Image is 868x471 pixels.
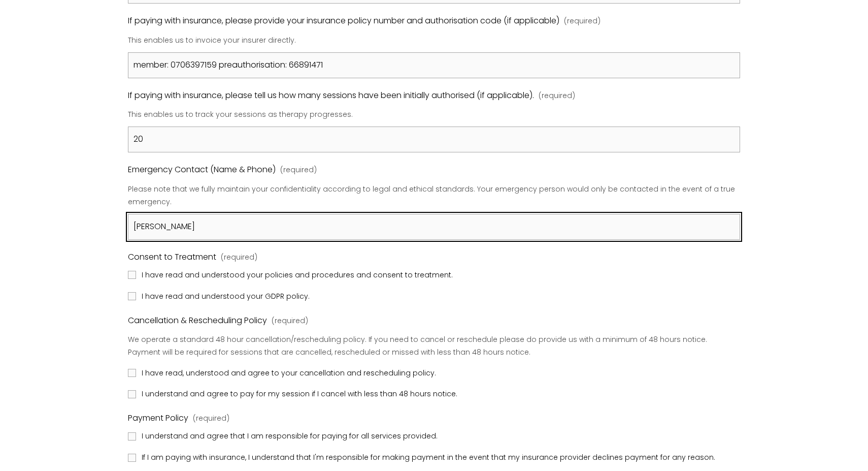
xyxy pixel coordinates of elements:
[142,290,310,303] span: I have read and understood your GDPR policy.
[142,367,436,380] span: I have read, understood and agree to your cancellation and rescheduling policy.
[193,412,229,425] span: (required)
[128,369,136,377] input: I have read, understood and agree to your cancellation and rescheduling policy.
[128,179,740,212] p: Please note that we fully maintain your confidentiality according to legal and ethical standards....
[564,15,600,27] span: (required)
[128,105,740,124] p: This enables us to track your sessions as therapy progresses.
[142,269,453,281] span: I have read and understood your policies and procedures and consent to treatment.
[128,330,740,362] p: We operate a standard 48 hour cancellation/rescheduling policy. If you need to cancel or reschedu...
[128,30,740,50] p: This enables us to invoice your insurer directly.
[128,88,534,103] span: If paying with insurance, please tell us how many sessions have been initially authorised (if app...
[539,89,575,102] span: (required)
[142,451,715,464] span: If I am paying with insurance, I understand that I'm responsible for making payment in the event ...
[128,432,136,441] input: I understand and agree that I am responsible for paying for all services provided.
[128,271,136,279] input: I have read and understood your policies and procedures and consent to treatment.
[128,14,559,28] span: If paying with insurance, please provide your insurance policy number and authorisation code (if ...
[128,390,136,398] input: I understand and agree to pay for my session if I cancel with less than 48 hours notice.
[128,250,216,265] span: Consent to Treatment
[128,313,267,328] span: Cancellation & Rescheduling Policy
[128,292,136,300] input: I have read and understood your GDPR policy.
[128,454,136,462] input: If I am paying with insurance, I understand that I'm responsible for making payment in the event ...
[280,164,317,176] span: (required)
[128,163,276,177] span: Emergency Contact (Name & Phone)
[221,251,257,264] span: (required)
[128,411,188,426] span: Payment Policy
[272,315,308,327] span: (required)
[142,430,438,443] span: I understand and agree that I am responsible for paying for all services provided.
[142,388,457,400] span: I understand and agree to pay for my session if I cancel with less than 48 hours notice.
